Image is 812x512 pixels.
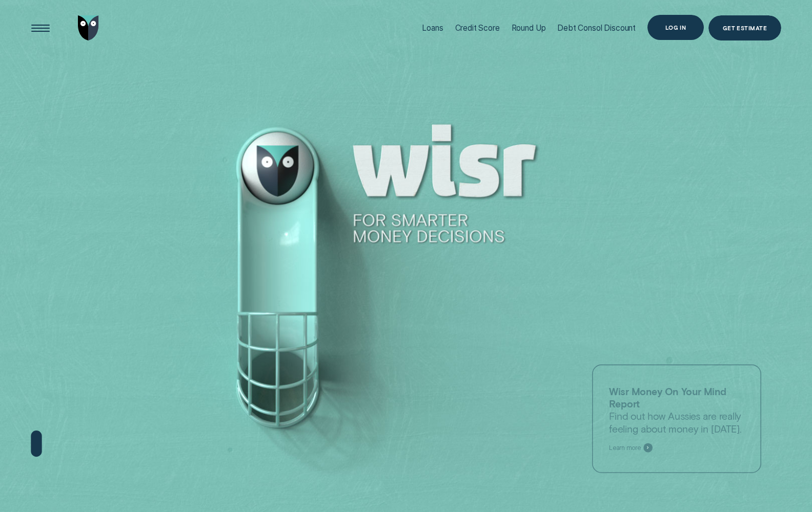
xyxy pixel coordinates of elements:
img: Wisr [78,15,99,41]
div: Debt Consol Discount [557,23,636,33]
div: Log in [665,25,686,30]
button: Log in [647,15,704,40]
button: Open Menu [28,15,53,41]
span: Learn more [609,444,641,452]
strong: Wisr Money On Your Mind Report [609,385,726,410]
div: Loans [422,23,443,33]
a: Get Estimate [708,15,781,41]
div: Credit Score [455,23,500,33]
div: Round Up [512,23,546,33]
p: Find out how Aussies are really feeling about money in [DATE]. [609,385,744,435]
a: Wisr Money On Your Mind ReportFind out how Aussies are really feeling about money in [DATE].Learn... [592,364,761,473]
